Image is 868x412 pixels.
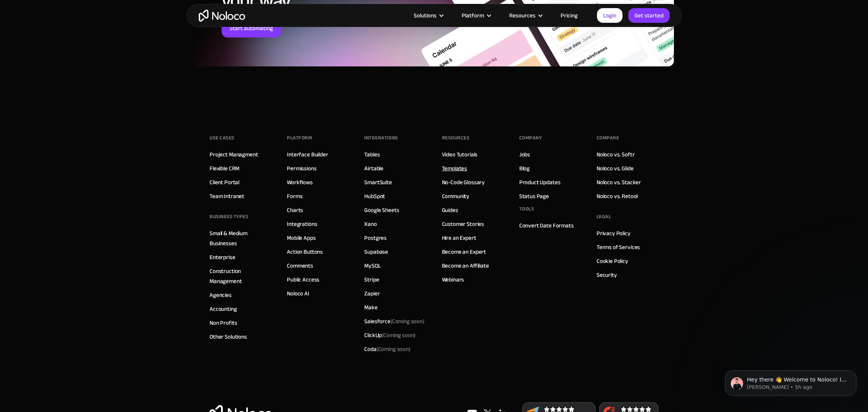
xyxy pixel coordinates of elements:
a: No-Code Glossary [442,177,485,187]
a: Project Managment [210,149,258,159]
a: Team Intranet [210,191,244,201]
div: Coda [364,344,410,354]
a: Make [364,302,377,312]
a: Flexible CRM [210,163,239,173]
a: Permissions [287,163,316,173]
iframe: Intercom notifications message [713,354,868,408]
a: Comments [287,261,313,271]
a: home [199,10,245,22]
a: Postgres [364,233,387,243]
a: Workflows [287,177,313,187]
div: Resources [509,10,535,20]
a: Airtable [364,163,384,173]
a: Customer Stories [442,219,484,229]
div: Resources [500,10,551,20]
a: Security [597,270,617,280]
div: Solutions [414,10,437,20]
a: Xano [364,219,377,229]
a: Mobile Apps [287,233,315,243]
a: MySQL [364,261,380,271]
a: Accounting [210,304,237,314]
a: Noloco vs. Softr [597,149,635,159]
div: Tools [519,203,534,215]
div: Legal [597,211,611,222]
a: Community [442,191,470,201]
div: Compare [597,132,619,144]
a: Become an Affiliate [442,261,489,271]
a: Cookie Policy [597,256,628,266]
a: Noloco vs. Glide [597,163,634,173]
a: Stripe [364,275,379,285]
a: Enterprise [210,252,235,262]
a: Video Tutorials [442,149,478,159]
div: Company [519,132,542,144]
a: Interface Builder [287,149,328,159]
a: Login [597,8,622,23]
div: Resources [442,132,470,144]
a: HubSpot [364,191,385,201]
a: Integrations [287,219,317,229]
a: Pricing [551,10,587,20]
span: (Coming soon) [377,344,411,354]
a: Zapier [364,288,380,298]
a: Action Buttons [287,247,323,257]
a: Terms of Services [597,242,640,252]
a: Product Updates [519,177,561,187]
span: (Coming soon) [391,316,425,327]
a: Public Access [287,275,319,285]
a: Other Solutions [210,332,247,342]
a: Status Page [519,191,549,201]
a: Hire an Expert [442,233,476,243]
div: ClickUp [364,330,416,340]
div: Platform [452,10,500,20]
a: Privacy Policy [597,228,631,238]
a: Noloco vs. Retool [597,191,638,201]
span: (Coming soon) [382,330,416,341]
div: Platform [462,10,484,20]
a: Charts [287,205,303,215]
a: Non Profits [210,318,237,328]
a: Supabase [364,247,388,257]
a: Agencies [210,290,232,300]
a: Convert Date Formats [519,220,574,231]
a: Construction Management [210,266,271,286]
a: Client Portal [210,177,239,187]
a: Tables [364,149,380,159]
a: Guides [442,205,458,215]
div: Use Cases [210,132,235,144]
a: Noloco vs. Stacker [597,177,641,187]
a: Forms [287,191,302,201]
a: Small & Medium Businesses [210,228,271,248]
a: Noloco AI [287,288,309,298]
a: Become an Expert [442,247,486,257]
div: INTEGRATIONS [364,132,398,144]
a: Blog [519,163,530,173]
div: Salesforce [364,316,425,326]
a: SmartSuite [364,177,392,187]
a: Webinars [442,275,464,285]
div: BUSINESS TYPES [210,211,248,222]
a: Get started [628,8,670,23]
div: Platform [287,132,312,144]
a: Templates [442,163,467,173]
a: Google Sheets [364,205,399,215]
div: Solutions [404,10,452,20]
a: Jobs [519,149,530,159]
